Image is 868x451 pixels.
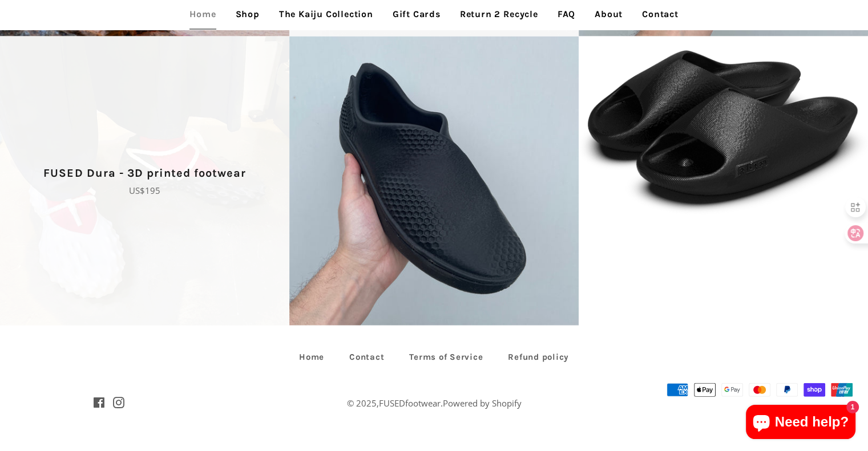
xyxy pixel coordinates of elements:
a: Refund policy [496,348,580,366]
p: FUSED Dura - 3D printed footwear [20,164,269,182]
inbox-online-store-chat: Shopify online store chat [742,405,859,442]
a: [3D printed Shoes] - lightweight custom 3dprinted shoes sneakers sandals fused footwear [289,36,579,326]
p: US$195 [20,184,269,197]
span: © 2025, . [347,397,522,409]
a: Slate-Black [579,36,868,220]
a: Powered by Shopify [443,397,522,409]
a: Contact [338,348,395,366]
a: FUSEDfootwear [379,397,441,409]
a: Home [288,348,336,366]
a: Terms of Service [398,348,494,366]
